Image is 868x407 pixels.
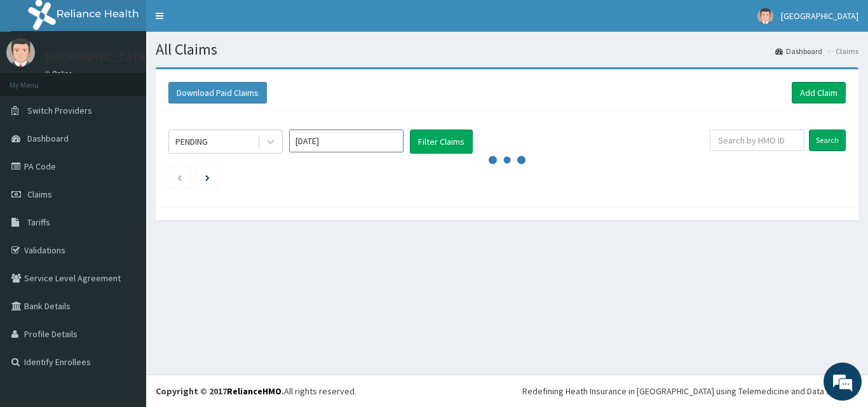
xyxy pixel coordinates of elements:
span: [GEOGRAPHIC_DATA] [781,10,858,22]
button: Download Paid Claims [168,82,267,103]
footer: All rights reserved. [146,375,868,407]
div: Redefining Heath Insurance in [GEOGRAPHIC_DATA] using Telemedicine and Data Science! [522,385,858,397]
div: PENDING [175,135,208,148]
li: Claims [824,46,858,57]
a: Previous page [177,171,182,183]
svg: audio-loading [488,141,526,179]
a: Add Claim [792,82,846,103]
img: User Image [6,38,35,67]
span: Switch Providers [27,105,92,116]
span: Claims [27,189,52,200]
strong: Copyright © 2017 . [156,385,284,397]
a: Online [44,69,75,78]
h1: All Claims [156,41,858,58]
span: Dashboard [27,133,69,144]
span: Tariffs [27,217,50,228]
a: Next page [205,171,210,183]
input: Search [809,130,846,151]
input: Search by HMO ID [710,130,804,151]
input: Select Month and Year [289,130,403,152]
a: RelianceHMO [227,385,281,397]
button: Filter Claims [410,130,473,154]
p: [GEOGRAPHIC_DATA] [44,51,149,63]
a: Dashboard [775,46,822,57]
img: User Image [757,8,773,24]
